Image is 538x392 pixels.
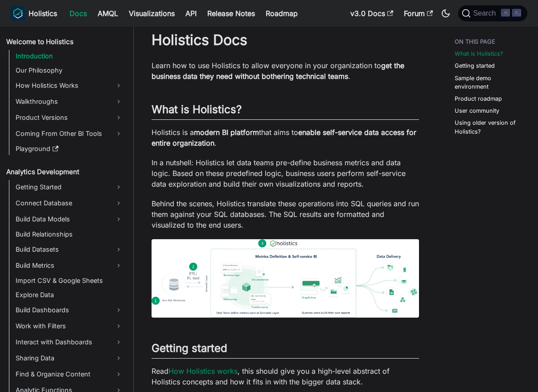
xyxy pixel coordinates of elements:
strong: modern BI platform [194,128,259,137]
a: Build Data Models [13,212,126,226]
a: Visualizations [123,6,180,20]
p: Behind the scenes, Holistics translate these operations into SQL queries and run them against you... [152,198,419,230]
a: Sample demo environment [455,74,524,91]
button: Search (Command+K) [458,5,527,21]
a: v3.0 Docs [345,6,398,20]
a: Interact with Dashboards [13,335,126,349]
a: Release Notes [202,6,260,20]
kbd: ⌘ [501,9,510,17]
a: Analytics Development [4,166,126,178]
p: Holistics is a that aims to . [152,127,419,148]
a: Build Relationships [13,228,126,241]
a: Our Philosophy [13,64,126,77]
a: Welcome to Holistics [4,36,126,48]
b: Holistics [29,8,57,19]
a: User community [455,106,499,115]
a: Build Metrics [13,258,126,273]
p: Read , this should give you a high-level abstract of Holistics concepts and how it fits in with t... [152,366,419,387]
p: In a nutshell: Holistics let data teams pre-define business metrics and data logic. Based on thes... [152,157,419,189]
a: Coming From Other BI Tools [13,127,126,141]
a: What is Holistics? [455,49,503,58]
a: How Holistics works [168,367,238,376]
a: Forum [398,6,438,20]
a: Getting Started [13,180,126,194]
a: Import CSV & Google Sheets [13,274,126,287]
a: Find & Organize Content [13,367,126,381]
a: Build Dashboards [13,303,126,317]
a: Walkthroughs [13,94,126,109]
a: AMQL [92,6,123,20]
span: Search [471,9,501,17]
a: Connect Database [13,196,126,210]
a: Roadmap [260,6,303,20]
a: Product roadmap [455,94,502,103]
img: Holistics [11,6,25,20]
a: HolisticsHolistics [11,6,57,20]
a: Sharing Data [13,351,126,365]
a: Product Versions [13,110,126,125]
a: How Holistics Works [13,78,126,93]
h1: Holistics Docs [152,31,419,49]
a: Playground [13,143,126,155]
a: Using older version of Holistics? [455,118,524,135]
a: Work with Filters [13,319,126,333]
a: Docs [64,6,92,20]
a: Getting started [455,61,495,70]
a: Build Datasets [13,242,126,257]
p: Learn how to use Holistics to allow everyone in your organization to . [152,60,419,82]
h2: Getting started [152,342,419,359]
img: How Holistics fits in your Data Stack [152,239,419,318]
a: Introduction [13,50,126,62]
a: Explore Data [13,289,126,301]
a: API [180,6,202,20]
h2: What is Holistics? [152,103,419,120]
button: Switch between dark and light mode (currently dark mode) [439,6,453,20]
kbd: K [512,9,521,17]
